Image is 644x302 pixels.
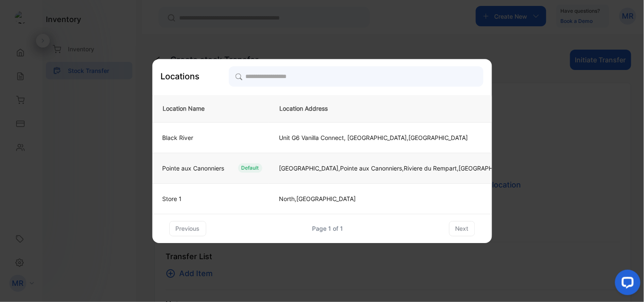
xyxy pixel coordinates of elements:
[279,194,518,203] p: North, [GEOGRAPHIC_DATA]
[279,133,518,142] p: Unit G6 Vanilla Connect, [GEOGRAPHIC_DATA], [GEOGRAPHIC_DATA]
[449,221,475,236] button: next
[238,163,262,173] div: Default
[169,221,206,236] button: previous
[163,194,182,203] p: Store 1
[161,70,200,83] p: Locations
[276,104,518,113] p: Location Address
[312,224,343,233] div: Page 1 of 1
[160,104,262,113] p: Location Name
[163,133,194,142] p: Black River
[163,164,225,173] p: Pointe aux Canonniers
[608,266,644,302] iframe: LiveChat chat widget
[279,164,518,173] p: [GEOGRAPHIC_DATA], Pointe aux Canonniers, Riviere du Rempart, [GEOGRAPHIC_DATA]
